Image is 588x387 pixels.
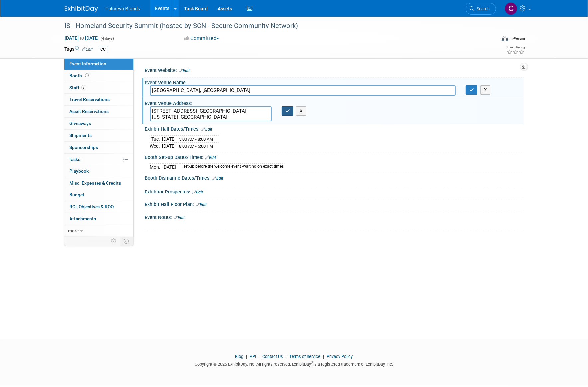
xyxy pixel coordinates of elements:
a: Edit [205,155,216,160]
span: | [322,354,326,359]
div: Event Venue Address: [145,98,524,107]
a: Edit [196,202,207,207]
span: | [284,354,289,359]
span: | [245,354,249,359]
a: Staff2 [64,82,133,94]
span: Attachments [70,216,96,221]
a: Sponsorships [64,142,133,153]
span: 5:00 AM - 8:00 AM [179,137,213,142]
div: Event Website: [145,65,524,74]
a: Attachments [64,213,133,225]
td: Mon. [150,164,163,171]
span: Playbook [70,168,89,174]
span: Shipments [70,133,92,138]
a: more [64,225,133,237]
a: Edit [202,127,213,132]
span: Giveaways [70,121,91,126]
div: IS - Homeland Security Summit (hosted by SCN - Secure Community Network) [63,20,486,32]
span: Booth not reserved yet [84,73,90,78]
span: 2 [81,85,86,90]
a: Edit [213,176,224,181]
a: Giveaways [64,118,133,129]
span: | [257,354,262,359]
span: Asset Reservations [70,109,109,114]
span: Staff [70,85,86,90]
span: 8:00 AM - 5:00 PM [179,144,213,149]
td: set-up before the welcome event -waiting on exact times [180,164,284,171]
img: Format-Inperson.png [502,36,508,41]
span: Sponsorships [70,145,98,150]
img: ExhibitDay [65,6,98,12]
div: Event Venue Name: [145,78,524,86]
a: Budget [64,189,133,201]
a: Blog [235,354,244,359]
td: [DATE] [162,135,176,143]
span: Booth [70,73,90,78]
span: ROI, Objectives & ROO [70,204,114,209]
a: Booth [64,70,133,82]
div: Booth Set-up Dates/Times: [145,152,524,161]
td: [DATE] [163,164,176,171]
td: Tags [65,46,93,53]
a: Terms of Service [290,354,321,359]
div: Exhibit Hall Floor Plan: [145,199,524,208]
a: Edit [82,47,93,52]
a: Event Information [64,58,133,70]
a: API [250,354,256,359]
a: Tasks [64,154,133,165]
td: Personalize Event Tab Strip [108,237,120,245]
span: Search [475,6,490,11]
a: Misc. Expenses & Credits [64,177,133,189]
span: (4 days) [100,36,114,41]
button: X [480,85,490,95]
div: Event Format [457,35,525,45]
span: more [68,228,79,233]
a: Edit [192,190,203,194]
a: ROI, Objectives & ROO [64,201,133,213]
div: CC [99,46,108,53]
a: Privacy Policy [327,354,353,359]
div: Exhibit Hall Dates/Times: [145,124,524,133]
a: Contact Us [263,354,283,359]
a: Playbook [64,165,133,177]
a: Asset Reservations [64,106,133,117]
button: Committed [182,35,222,42]
div: Event Notes: [145,212,524,221]
span: Futurevu Brands [106,6,140,11]
button: X [296,106,306,116]
img: CHERYL CLOWES [505,2,517,15]
a: Search [466,3,496,15]
td: Toggle Event Tabs [120,237,133,245]
sup: ® [311,361,314,365]
div: Booth Dismantle Dates/Times: [145,173,524,182]
a: Travel Reservations [64,94,133,105]
span: Budget [70,192,85,197]
a: Shipments [64,130,133,141]
span: to [79,35,85,41]
span: Tasks [69,157,81,162]
td: Wed. [150,143,162,150]
div: Exhibitor Prospectus: [145,187,524,195]
div: Event Rating [507,46,525,49]
div: In-Person [509,36,525,41]
td: [DATE] [162,143,176,150]
td: Tue. [150,135,162,143]
span: Event Information [70,61,107,66]
a: Edit [174,215,185,220]
a: Edit [179,68,190,73]
span: Travel Reservations [70,97,110,102]
span: Misc. Expenses & Credits [70,180,121,186]
span: [DATE] [DATE] [65,35,99,41]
